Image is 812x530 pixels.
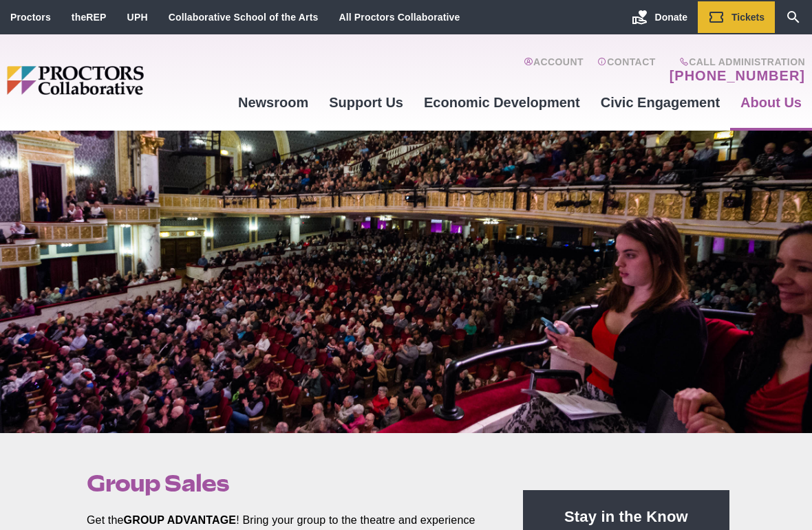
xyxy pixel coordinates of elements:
[655,12,687,23] span: Donate
[228,84,319,121] a: Newsroom
[72,12,107,23] a: theREP
[698,1,775,33] a: Tickets
[731,12,765,23] span: Tickets
[7,66,228,96] img: Proctors logo
[590,84,730,121] a: Civic Engagement
[339,12,460,23] a: All Proctors Collaborative
[127,12,148,23] a: UPH
[319,84,414,121] a: Support Us
[124,514,237,526] strong: GROUP ADVANTAGE
[621,1,698,33] a: Donate
[597,56,656,84] a: Contact
[665,56,805,67] span: Call Administration
[564,508,688,525] strong: Stay in the Know
[775,1,812,33] a: Search
[87,470,491,496] h1: Group Sales
[414,84,590,121] a: Economic Development
[10,12,51,23] a: Proctors
[169,12,319,23] a: Collaborative School of the Arts
[730,84,812,121] a: About Us
[524,56,584,84] a: Account
[670,67,805,84] a: [PHONE_NUMBER]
